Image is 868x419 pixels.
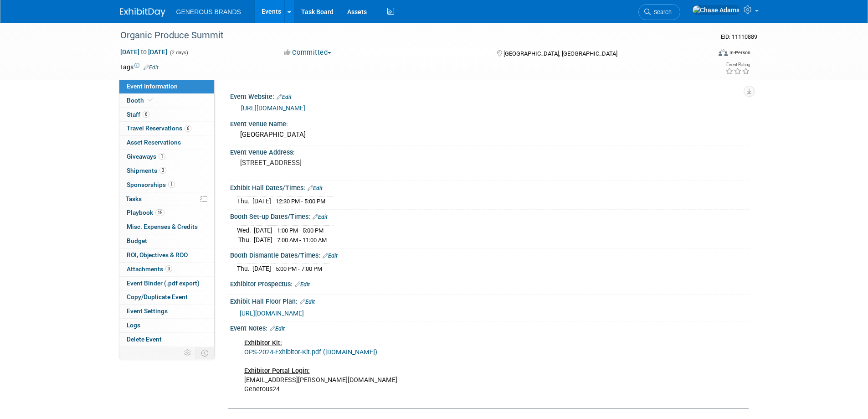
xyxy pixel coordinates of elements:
[119,305,214,318] a: Event Settings
[127,181,175,188] span: Sponsorships
[119,192,214,206] a: Tasks
[244,348,377,356] a: OPS-2024-Exhibitor-Kit.pdf ([DOMAIN_NAME])
[127,153,165,160] span: Giveaways
[241,104,305,112] a: [URL][DOMAIN_NAME]
[230,277,749,289] div: Exhibitor Prospectus:
[719,49,728,56] img: Format-Inperson.png
[252,264,271,274] td: [DATE]
[119,290,214,304] a: Copy/Duplicate Event
[127,279,200,287] span: Event Binder (.pdf export)
[119,80,214,93] a: Event Information
[254,225,272,235] td: [DATE]
[237,225,254,235] td: Wed.
[119,94,214,108] a: Booth
[127,336,162,343] span: Delete Event
[119,122,214,135] a: Travel Reservations6
[276,198,325,205] span: 12:30 PM - 5:00 PM
[638,4,680,20] a: Search
[295,281,310,288] a: Edit
[126,195,142,202] span: Tasks
[230,321,749,333] div: Event Notes:
[725,62,750,67] div: Event Rating
[148,98,153,103] i: Booth reservation complete
[165,265,172,272] span: 3
[127,167,166,174] span: Shipments
[277,237,327,243] span: 7:00 AM - 11:00 AM
[119,178,214,192] a: Sponsorships1
[127,223,198,230] span: Misc. Expenses & Credits
[276,265,322,272] span: 5:00 PM - 7:00 PM
[185,125,191,132] span: 6
[143,111,149,118] span: 6
[503,50,617,57] span: [GEOGRAPHIC_DATA], [GEOGRAPHIC_DATA]
[119,263,214,276] a: Attachments3
[180,347,196,359] td: Personalize Event Tab Strip
[168,181,175,188] span: 1
[230,248,749,260] div: Booth Dismantle Dates/Times:
[692,5,740,15] img: Chase Adams
[119,150,214,164] a: Giveaways1
[313,214,328,220] a: Edit
[139,48,148,56] span: to
[120,48,168,56] span: [DATE] [DATE]
[127,237,147,244] span: Budget
[230,295,749,306] div: Exhibit Hall Floor Plan:
[244,339,282,347] b: Exhibitor Kit:
[127,139,181,146] span: Asset Reservations
[237,197,252,206] td: Thu.
[119,248,214,262] a: ROI, Objectives & ROO
[120,62,159,72] td: Tags
[119,234,214,248] a: Budget
[300,299,315,305] a: Edit
[127,97,154,104] span: Booth
[127,111,149,118] span: Staff
[119,277,214,290] a: Event Binder (.pdf export)
[237,235,254,245] td: Thu.
[230,210,749,222] div: Booth Set-up Dates/Times:
[729,49,750,56] div: In-Person
[240,310,304,317] a: [URL][DOMAIN_NAME]
[254,235,272,245] td: [DATE]
[127,251,188,259] span: ROI, Objectives & ROO
[240,159,436,167] pre: [STREET_ADDRESS]
[657,47,751,61] div: Event Format
[230,181,749,193] div: Exhibit Hall Dates/Times:
[159,167,166,174] span: 3
[119,333,214,347] a: Delete Event
[238,334,648,398] div: [EMAIL_ADDRESS][PERSON_NAME][DOMAIN_NAME] Generous24
[237,264,252,274] td: Thu.
[252,197,271,206] td: [DATE]
[277,94,292,100] a: Edit
[120,8,165,17] img: ExhibitDay
[127,124,191,132] span: Travel Reservations
[144,64,159,71] a: Edit
[119,206,214,220] a: Playbook15
[237,128,742,142] div: [GEOGRAPHIC_DATA]
[127,209,164,216] span: Playbook
[127,307,168,315] span: Event Settings
[159,153,165,160] span: 1
[195,347,214,359] td: Toggle Event Tabs
[721,33,757,40] span: Event ID: 11110889
[127,321,140,329] span: Logs
[277,227,324,234] span: 1:00 PM - 5:00 PM
[230,90,749,102] div: Event Website:
[119,319,214,332] a: Logs
[651,9,672,16] span: Search
[169,50,188,56] span: (2 days)
[244,367,310,375] b: Exhibitor Portal Login:
[119,220,214,234] a: Misc. Expenses & Credits
[119,108,214,122] a: Staff6
[117,27,697,44] div: Organic Produce Summit
[155,209,164,216] span: 15
[270,326,285,332] a: Edit
[119,136,214,150] a: Asset Reservations
[308,185,323,191] a: Edit
[119,164,214,178] a: Shipments3
[176,8,241,16] span: GENEROUS BRANDS
[230,145,749,157] div: Event Venue Address:
[127,83,178,90] span: Event Information
[281,48,335,57] button: Committed
[323,253,338,259] a: Edit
